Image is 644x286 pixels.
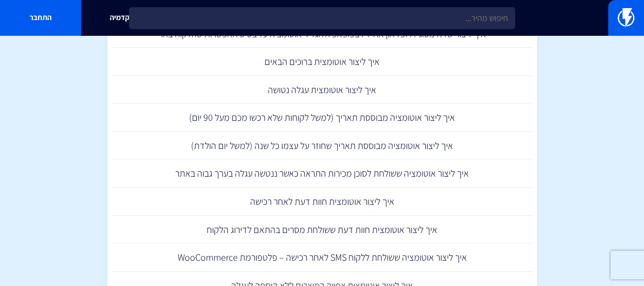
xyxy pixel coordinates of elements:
a: איך ליצור אוטומציה ששולחת לסוכן מכירות התראה כאשר ננטשה עגלה בערך גבוה באתר [112,159,532,188]
a: איך ליצור אוטומצית עגלה נטושה [112,76,532,104]
a: איך ליצור אוטומציה מבוססת תאריך (למשל לקוחות שלא רכשו מכם מעל 90 יום) [112,104,532,132]
a: איך ליצור אוטומציה מבוססת תאריך שחוזר על עצמו כל שנה (למשל יום הולדת) [112,132,532,160]
a: איך ליצור אוטומצית חוות דעת לאחר רכישה [112,188,532,216]
a: איך ליצור אוטומצית ברוכים הבאים [112,48,532,76]
input: חיפוש מהיר... [129,7,515,29]
a: איך ליצור אוטומציה ששולחת ללקוח SMS לאחר רכישה – פלטפורמת WooCommerce [112,244,532,272]
a: איך ליצור אוטומצית חוות דעת ששולחת מסרים בהתאם לדירוג הלקוח [112,216,532,244]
